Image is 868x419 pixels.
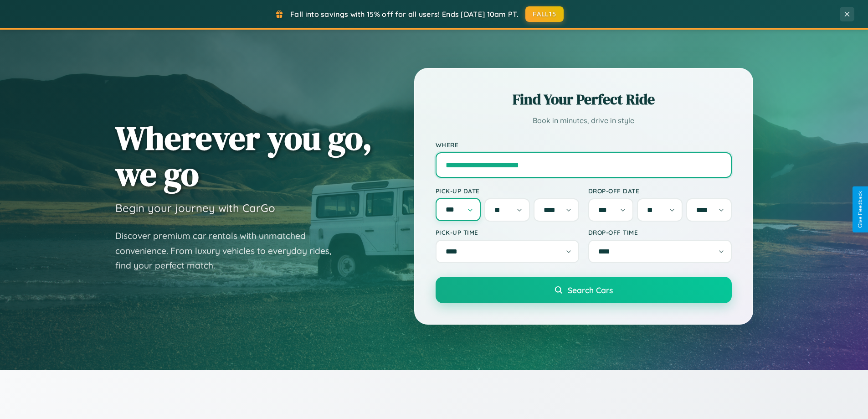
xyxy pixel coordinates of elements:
[436,89,732,109] h2: Find Your Perfect Ride
[857,191,863,228] div: Give Feedback
[115,201,275,215] h3: Begin your journey with CarGo
[436,141,732,149] label: Where
[115,120,372,192] h1: Wherever you go, we go
[290,10,519,19] span: Fall into savings with 15% off for all users! Ends [DATE] 10am PT.
[525,6,564,22] button: FALL15
[588,228,732,236] label: Drop-off Time
[436,277,732,303] button: Search Cars
[568,285,613,295] span: Search Cars
[436,114,732,127] p: Book in minutes, drive in style
[436,228,579,236] label: Pick-up Time
[436,187,579,195] label: Pick-up Date
[588,187,732,195] label: Drop-off Date
[115,228,343,273] p: Discover premium car rentals with unmatched convenience. From luxury vehicles to everyday rides, ...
